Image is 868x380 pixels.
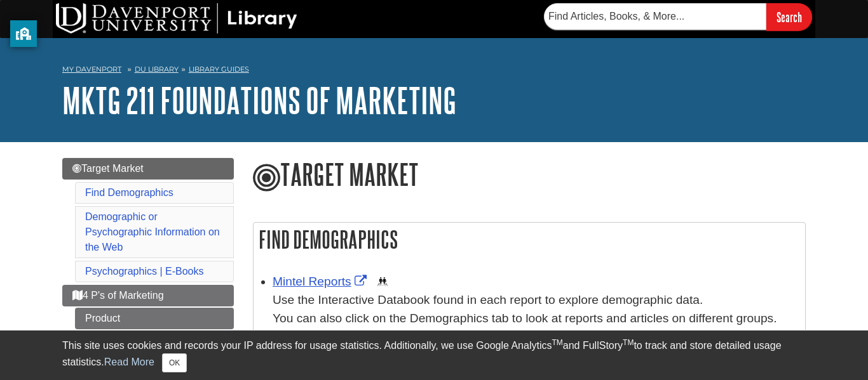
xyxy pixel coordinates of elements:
nav: breadcrumb [62,61,806,81]
h2: Find Demographics [254,223,805,256]
img: DU Library [56,3,297,34]
span: Target Market [72,163,144,174]
form: Searches DU Library's articles, books, and more [544,3,812,30]
a: Target Market [62,158,234,180]
sup: TM [623,338,634,347]
h1: Target Market [253,158,806,193]
a: DU Library [135,65,179,74]
div: Use the Interactive Databook found in each report to explore demographic data. You can also click... [273,291,799,346]
button: privacy banner [10,20,37,47]
button: Close [162,353,187,372]
a: My Davenport [62,64,121,75]
input: Search [766,3,812,30]
a: 4 P's of Marketing [62,285,234,306]
a: Read More [104,357,154,367]
a: Product [75,308,234,329]
a: Psychographics | E-Books [85,266,203,277]
a: Find Demographics [85,187,173,198]
sup: TM [552,338,562,347]
img: Demographics [377,277,388,287]
a: Demographic or Psychographic Information on the Web [85,211,220,252]
a: MKTG 211 Foundations of Marketing [62,81,456,120]
span: 4 P's of Marketing [72,290,164,301]
a: Link opens in new window [273,275,370,288]
div: This site uses cookies and records your IP address for usage statistics. Additionally, we use Goo... [62,338,806,372]
a: Library Guides [189,65,249,74]
input: Find Articles, Books, & More... [544,3,766,30]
